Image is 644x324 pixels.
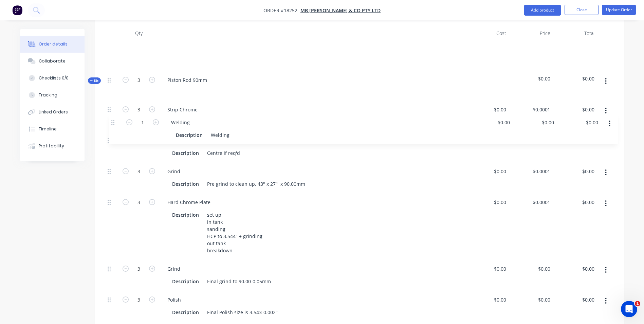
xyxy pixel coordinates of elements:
[20,104,85,121] button: Linked Orders
[169,179,202,189] div: Description
[88,77,101,84] button: Kit
[20,87,85,104] button: Tracking
[20,121,85,138] button: Timeline
[465,26,509,40] div: Cost
[39,92,57,98] div: Tracking
[169,307,202,317] div: Description
[169,276,202,286] div: Description
[162,105,203,114] div: Strip Chrome
[90,78,99,83] span: Kit
[621,301,637,317] iframe: Intercom live chat
[162,295,186,305] div: Polish
[204,307,280,317] div: Final Polish size is 3.543-0.002"
[512,75,550,82] span: $0.00
[524,5,561,16] button: Add product
[12,5,22,15] img: Factory
[169,210,202,220] div: Description
[162,264,186,274] div: Grind
[39,41,68,47] div: Order details
[204,210,266,255] div: set up in tank sanding HCP to 3.544" + grinding out tank breakdown
[553,26,597,40] div: Total
[204,276,274,286] div: Final grind to 90.00-0.05mm
[556,75,594,82] span: $0.00
[204,148,243,158] div: Centre if req'd
[169,148,202,158] div: Description
[162,166,186,176] div: Grind
[635,301,640,306] span: 1
[39,58,66,64] div: Collaborate
[39,143,64,149] div: Profitability
[39,126,57,132] div: Timeline
[263,7,300,14] span: Order #18252 -
[169,117,202,127] div: Description
[20,138,85,155] button: Profitability
[20,36,85,53] button: Order details
[118,26,159,40] div: Qty
[162,136,188,145] div: Centre
[565,5,599,15] button: Close
[602,5,636,15] button: Update Order
[39,75,69,81] div: Checklists 0/0
[204,179,308,189] div: Pre grind to clean up. 43" x 27" x 90.00mm
[204,117,240,127] div: Strip Chrome
[162,197,216,207] div: Hard Chrome Plate
[20,53,85,70] button: Collaborate
[20,70,85,87] button: Checklists 0/0
[300,7,381,14] a: MB [PERSON_NAME] & Co Pty Ltd
[162,75,213,85] div: Piston Rod 90mm
[509,26,553,40] div: Price
[39,109,68,115] div: Linked Orders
